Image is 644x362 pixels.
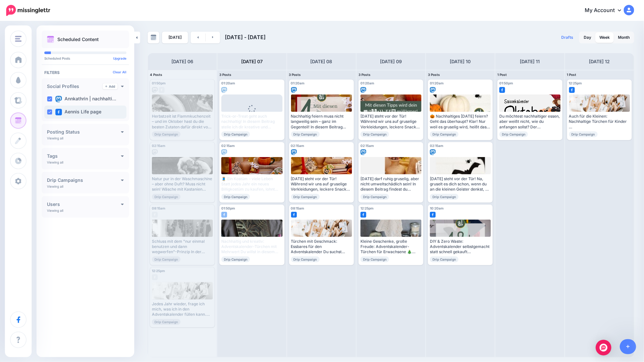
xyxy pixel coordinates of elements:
span: Drip Campaign [152,256,181,262]
a: Upgrade [113,56,126,60]
span: Drip Campaign [221,194,250,200]
span: Drip Campaign [291,131,320,137]
h4: Users [47,202,121,207]
span: 01:50pm [221,206,235,210]
span: Drip Campaign [152,319,181,325]
span: [DATE] - [DATE] [225,34,266,40]
span: 02:15am [152,144,165,148]
span: 01:20am [221,81,235,85]
img: mastodon-grey-square.png [152,149,158,155]
p: Viewing all [47,184,63,188]
a: My Account [578,3,634,19]
div: Schluss mit dem "nur einmal benutzen und dann wegwerfen"-Prinzip In der Vorweihnachtszeit wird so... [152,239,213,255]
p: Scheduled Posts [44,57,126,60]
span: 3 Posts [219,73,231,77]
img: facebook-grey-square.png [152,274,158,280]
span: Drip Campaign [430,194,459,200]
span: Drip Campaign [291,256,320,262]
div: [DATE] steht vor der Tür! Während wir uns auf gruselige Verkleidungen, leckere Snacks und die ges... [291,176,352,192]
div: 🎃 Nachhaltiges [DATE] feiern? Geht das überhaupt? Klar! Nur weil es gruselig wird, heißt das nich... [430,114,491,130]
a: Drafts [557,32,577,43]
span: 4 Posts [150,73,162,77]
p: Viewing all [47,160,63,164]
span: Drafts [561,36,573,39]
div: Türchen mit Geschmack: Essbares für den Adventskalender Du suchst nachhaltige Adventskalender-Fül... [291,239,352,255]
img: mastodon-square.png [360,149,366,155]
h4: [DATE] 12 [589,58,610,65]
div: Jedes Jahr wieder, frage ich mich, was ich in den Adventskalender füllen kann. Diese Liste unters... [152,301,213,317]
span: 02:15am [360,144,374,148]
div: Herbstzeit ist Flammkuchenzeit – und im Oktober hast du die besten Zutaten dafür direkt vor der H... [152,114,213,130]
img: facebook-square.png [569,87,575,93]
span: 08:15am [152,206,165,210]
img: mastodon-square.png [55,96,62,102]
span: Drip Campaign [152,194,181,200]
div: Trick-or-Treat geht auch nachhaltig! In diesem Beitrag stelle ich dir kreative und umweltfreundli... [221,114,282,130]
img: facebook-square.png [55,109,62,115]
img: facebook-grey-square.png [152,212,158,218]
span: 10:20am [430,206,444,210]
span: 12:25pm [360,206,373,210]
img: facebook-grey-square.png [159,87,165,93]
a: Day [580,32,595,43]
span: Drip Campaign [221,256,250,262]
div: [DATE] steht vor der Tür! Während wir uns auf gruselige Verkleidungen, leckere Snacks und die ges... [360,114,421,130]
h4: [DATE] 08 [311,58,332,65]
div: Kleine Geschenke, große Freude: Adventskalender-Türchen für Erwachsene 🎄 Statt Plastikspielzeug u... [360,239,421,255]
span: Drip Campaign [360,256,389,262]
span: 01:50pm [499,81,513,85]
div: Nachhaltig feiern muss nicht langweilig sein – ganz im Gegenteil! In diesem Beitrag zeige ich dir... [291,114,352,130]
span: 12:25pm [152,269,165,273]
div: Du möchtest nachhaltiger essen, aber weißt nicht, wie du anfangen sollst? Der Saisonkalender ist ... [499,114,560,130]
div: Open Intercom Messenger [596,340,611,355]
span: 01:20am [291,81,305,85]
span: 3 Posts [289,73,301,77]
a: Week [595,32,614,43]
div: Loading [243,105,261,122]
h4: [DATE] 09 [380,58,402,65]
span: 12:25pm [569,81,582,85]
span: 3 Posts [359,73,371,77]
a: Add [103,83,118,89]
p: Scheduled Content [57,37,99,42]
img: mastodon-grey-square.png [152,87,158,93]
span: Drip Campaign [360,194,389,200]
span: 02:15am [221,144,235,148]
a: Month [614,32,634,43]
h4: [DATE] 06 [171,58,193,65]
img: facebook-square.png [360,212,366,218]
span: 3 Posts [428,73,440,77]
div: 🧵 Ein Kostüm – viele Leben Statt jedes Jahr ein neues Billigkostüm zu kaufen, lohnt sich ein Blic... [221,176,282,192]
span: 01:20am [430,81,444,85]
span: Drip Campaign [430,256,459,262]
span: 01:50pm [152,81,166,85]
span: 08:15am [291,206,304,210]
span: 01:20am [360,81,374,85]
span: Drip Campaign [152,131,181,137]
img: Missinglettr [6,5,50,16]
img: mastodon-square.png [360,87,366,93]
label: Annkathrin | nachhalti… [55,96,116,102]
h4: Drip Campaigns [47,178,121,182]
div: Auch für die Kleinen: Nachhaltige Türchen für Kinder Adventskalender für Kinder dürfen bunt, lust... [569,114,630,130]
h4: Tags [47,154,121,158]
div: [DATE] steht vor der Tür! Na, gruselt es dich schon, wenn du an die kleinen Geister denkst, die b... [430,176,491,192]
span: Drip Campaign [360,131,389,137]
img: facebook-square.png [499,87,505,93]
h4: [DATE] 11 [520,58,540,65]
h4: Social Profiles [47,84,103,89]
span: Drip Campaign [291,194,320,200]
p: Viewing all [47,209,63,212]
img: calendar-grey-darker.png [151,35,156,40]
span: 02:15am [291,144,304,148]
a: [DATE] [162,32,188,43]
span: Drip Campaign [499,131,528,137]
span: Drip Campaign [430,131,459,137]
span: Drip Campaign [569,131,598,137]
h4: Posting Status [47,130,121,134]
img: calendar.png [47,36,54,43]
img: facebook-square.png [291,212,297,218]
a: Clear All [113,70,126,74]
img: mastodon-square.png [221,149,227,155]
h4: [DATE] 07 [241,58,263,65]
